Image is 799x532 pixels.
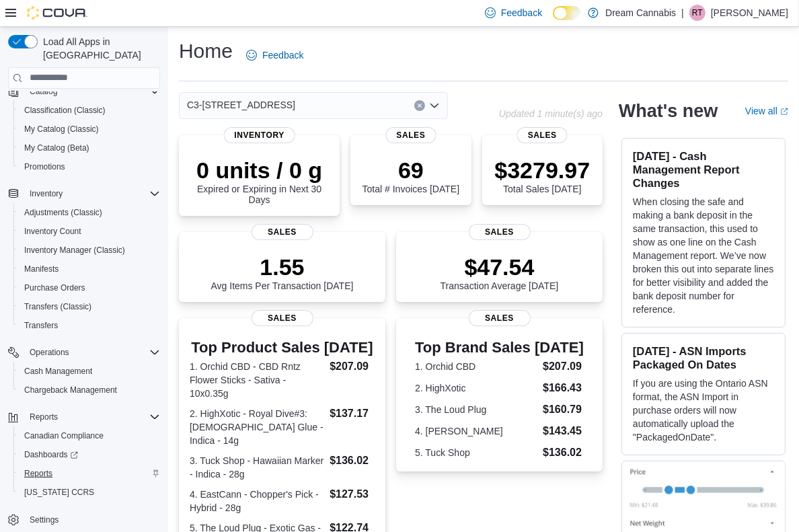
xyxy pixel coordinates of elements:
button: Manifests [13,260,165,278]
span: Inventory Count [19,223,160,239]
span: Operations [30,347,69,358]
svg: External link [780,108,788,116]
button: Open list of options [429,100,440,111]
dd: $143.45 [543,423,584,439]
button: Transfers (Classic) [13,297,165,316]
input: Dark Mode [553,6,581,20]
dd: $166.43 [543,380,584,396]
button: Adjustments (Classic) [13,203,165,222]
span: Dark Mode [553,20,554,21]
p: When closing the safe and making a bank deposit in the same transaction, this used to show as one... [633,195,774,316]
button: Catalog [3,82,165,101]
a: Inventory Manager (Classic) [19,242,130,258]
button: Cash Management [13,362,165,381]
span: Reports [19,465,160,482]
span: Purchase Orders [19,280,160,296]
span: Inventory [24,186,160,202]
dt: 2. HighXotic - Royal Dive#3: [DEMOGRAPHIC_DATA] Glue - Indica - 14g [190,407,324,447]
span: Reports [24,409,160,425]
span: Manifests [24,264,59,274]
span: Cash Management [19,363,160,379]
button: Reports [13,464,165,483]
button: Inventory Count [13,222,165,241]
span: RT [692,5,703,21]
dd: $207.09 [330,358,375,375]
span: Reports [30,412,58,422]
img: Cova [27,6,87,20]
span: Cash Management [24,366,92,377]
button: Promotions [13,157,165,176]
span: Feedback [501,6,542,20]
span: Catalog [24,83,160,100]
button: Canadian Compliance [13,426,165,445]
h3: Top Brand Sales [DATE] [415,340,584,356]
dd: $136.02 [330,453,375,469]
span: Dashboards [19,447,160,463]
a: Manifests [19,261,64,277]
span: Chargeback Management [24,385,117,395]
span: Feedback [262,48,303,62]
button: Operations [3,343,165,362]
p: 1.55 [211,254,354,280]
span: Inventory Count [24,226,81,237]
button: Transfers [13,316,165,335]
span: Classification (Classic) [24,105,106,116]
span: Promotions [24,161,65,172]
span: Sales [251,224,313,240]
a: Transfers (Classic) [19,299,97,315]
span: Settings [30,515,59,525]
span: Adjustments (Classic) [24,207,102,218]
p: 69 [363,157,459,184]
dd: $137.17 [330,406,375,422]
button: Operations [24,344,75,360]
div: Total Sales [DATE] [494,157,590,194]
button: Classification (Classic) [13,101,165,120]
span: Reports [24,468,52,479]
span: Sales [251,310,313,326]
button: Reports [24,409,63,425]
dt: 3. Tuck Shop - Hawaiian Marker - Indica - 28g [190,454,324,481]
span: C3-[STREET_ADDRESS] [187,97,295,113]
dd: $136.02 [543,445,584,461]
dd: $207.09 [543,358,584,375]
span: Inventory [223,127,295,143]
span: Sales [385,127,436,143]
h3: Top Product Sales [DATE] [190,340,375,356]
p: $47.54 [441,254,559,280]
button: My Catalog (Classic) [13,120,165,139]
a: Feedback [241,42,309,69]
span: Inventory Manager (Classic) [19,242,160,258]
div: Expired or Expiring in Next 30 Days [190,157,329,205]
span: Inventory [30,188,63,199]
a: My Catalog (Beta) [19,140,95,156]
button: Inventory [24,186,68,202]
a: Cash Management [19,363,98,379]
dt: 4. EastCann - Chopper's Pick - Hybrid - 28g [190,488,324,515]
dt: 4. [PERSON_NAME] [415,424,537,438]
div: Total # Invoices [DATE] [363,157,459,194]
dt: 2. HighXotic [415,381,537,395]
p: Updated 1 minute(s) ago [499,108,603,119]
h3: [DATE] - ASN Imports Packaged On Dates [633,344,774,371]
span: Sales [517,127,568,143]
span: Transfers [19,317,160,334]
a: Dashboards [13,445,165,464]
span: Canadian Compliance [24,430,104,441]
span: My Catalog (Beta) [19,140,160,156]
h2: What's new [619,100,718,122]
span: Washington CCRS [19,484,160,500]
a: [US_STATE] CCRS [19,484,100,500]
span: Sales [468,310,530,326]
span: Load All Apps in [GEOGRAPHIC_DATA] [38,35,160,62]
span: Dashboards [24,449,78,460]
a: Promotions [19,159,71,175]
dd: $160.79 [543,402,584,418]
a: Adjustments (Classic) [19,204,108,221]
button: Catalog [24,83,63,100]
span: Transfers [24,320,58,331]
dt: 5. Tuck Shop [415,446,537,459]
dt: 3. The Loud Plug [415,403,537,416]
div: Avg Items Per Transaction [DATE] [211,254,354,291]
span: My Catalog (Classic) [24,124,99,135]
button: My Catalog (Beta) [13,139,165,157]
